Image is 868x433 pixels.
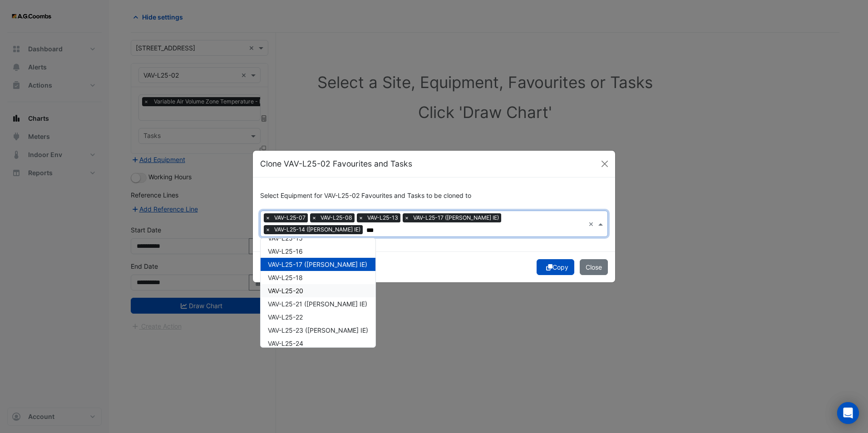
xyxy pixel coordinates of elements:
[588,219,596,229] span: Clear
[260,158,412,170] h5: Clone VAV-L25-02 Favourites and Tasks
[837,402,859,424] div: Open Intercom Messenger
[411,213,501,222] span: VAV-L25-17 ([PERSON_NAME] IE)
[264,225,272,234] span: ×
[318,213,355,222] span: VAV-L25-08
[268,261,367,268] span: VAV-L25-17 ([PERSON_NAME] IE)
[268,300,367,308] span: VAV-L25-21 ([PERSON_NAME] IE)
[598,157,612,171] button: Close
[272,225,363,234] span: VAV-L25-14 ([PERSON_NAME] IE)
[268,234,303,242] span: VAV-L25-15
[365,213,400,222] span: VAV-L25-13
[310,213,318,222] span: ×
[268,326,368,334] span: VAV-L25-23 ([PERSON_NAME] IE)
[260,192,608,200] h6: Select Equipment for VAV-L25-02 Favourites and Tasks to be cloned to
[357,213,365,222] span: ×
[268,247,303,255] span: VAV-L25-16
[260,238,376,348] ng-dropdown-panel: Options list
[268,340,303,347] span: VAV-L25-24
[268,313,303,321] span: VAV-L25-22
[537,259,574,275] button: Copy
[268,274,303,281] span: VAV-L25-18
[272,213,308,222] span: VAV-L25-07
[580,259,608,275] button: Close
[264,213,272,222] span: ×
[403,213,411,222] span: ×
[268,287,303,295] span: VAV-L25-20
